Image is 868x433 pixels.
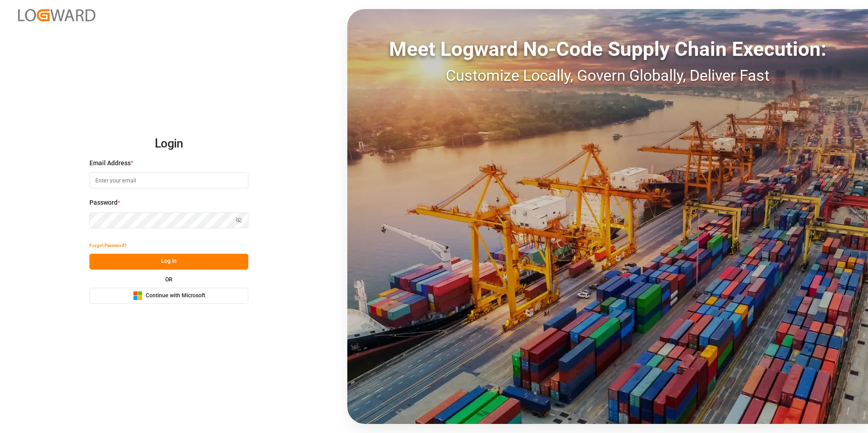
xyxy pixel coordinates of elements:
[347,64,868,87] div: Customize Locally, Govern Globally, Deliver Fast
[89,198,118,207] span: Password
[89,129,248,158] h2: Login
[165,277,173,282] small: OR
[89,288,248,304] button: Continue with Microsoft
[89,238,127,254] button: Forgot Password?
[89,254,248,270] button: Log In
[146,292,205,300] span: Continue with Microsoft
[347,34,868,64] div: Meet Logward No-Code Supply Chain Execution:
[89,172,248,188] input: Enter your email
[18,9,95,21] img: Logward_new_orange.png
[89,158,131,168] span: Email Address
